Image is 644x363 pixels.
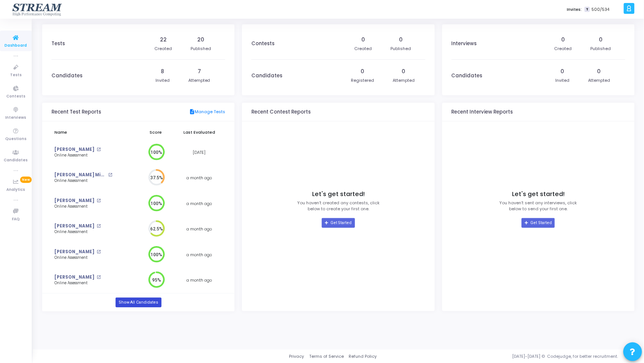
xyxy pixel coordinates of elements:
span: FAQ [12,216,20,223]
h3: Recent Interview Reports [452,109,513,115]
label: Invites: [567,6,582,13]
div: 7 [198,68,201,75]
div: 0 [560,68,564,75]
td: a month ago [173,242,225,268]
span: Questions [5,136,26,142]
span: New [20,177,32,183]
h3: Contests [251,41,274,47]
mat-icon: open_in_new [97,199,101,203]
div: Created [555,46,572,52]
a: [PERSON_NAME] Micadei Bueno [54,172,106,178]
img: logo [12,2,63,17]
h4: Let's get started! [512,190,565,198]
div: 0 [399,36,403,44]
span: 500/534 [591,6,609,13]
mat-icon: open_in_new [97,224,101,228]
td: a month ago [173,165,225,191]
a: Show All Candidates [116,298,161,307]
span: T [585,7,590,12]
div: Online Assessment [54,153,112,158]
div: 8 [161,68,164,75]
div: Published [391,46,411,52]
th: Name [51,125,138,140]
div: Online Assessment [54,178,112,184]
span: Dashboard [5,43,27,49]
div: 0 [361,68,364,75]
div: [DATE]-[DATE] © Codejudge, for better recruitment. [377,353,635,360]
div: 20 [197,36,204,44]
a: [PERSON_NAME] [54,249,94,255]
mat-icon: open_in_new [97,275,101,279]
div: Published [591,46,611,52]
h4: Let's get started! [312,190,365,198]
h3: Tests [51,41,65,47]
span: Analytics [7,187,25,193]
h3: Candidates [51,73,82,79]
mat-icon: description [189,109,195,115]
p: You haven’t created any contests, click below to create your first one. [297,200,380,212]
div: Online Assessment [54,280,112,286]
h3: Recent Contest Reports [251,109,311,115]
a: Get Started [522,218,555,228]
span: Interviews [6,115,26,121]
mat-icon: open_in_new [108,173,112,177]
th: Last Evaluated [173,125,225,140]
a: [PERSON_NAME] [54,274,94,280]
h3: Candidates [452,73,483,79]
h3: Candidates [251,73,282,79]
div: Invited [555,77,569,84]
div: Attempted [188,77,210,84]
div: 0 [599,36,603,44]
mat-icon: open_in_new [97,148,101,152]
div: Registered [351,77,374,84]
th: Score [138,125,173,140]
h3: Interviews [452,41,477,47]
div: 22 [160,36,167,44]
div: Online Assessment [54,229,112,235]
div: Attempted [393,77,415,84]
a: Privacy [289,353,304,360]
p: You haven’t sent any interviews, click below to send your first one. [500,200,577,212]
div: 0 [561,36,565,44]
div: 0 [361,36,365,44]
h3: Recent Test Reports [51,109,101,115]
td: a month ago [173,216,225,242]
div: Invited [155,77,170,84]
a: Refund Policy [349,353,377,360]
a: Get Started [322,218,355,228]
div: Online Assessment [54,255,112,261]
div: Created [154,46,172,52]
td: a month ago [173,267,225,293]
span: Tests [10,72,22,78]
span: Contests [6,93,25,100]
a: Terms of Service [309,353,344,360]
mat-icon: open_in_new [97,250,101,254]
div: 0 [402,68,406,75]
div: Attempted [588,77,610,84]
div: Published [191,46,211,52]
a: [PERSON_NAME] [54,198,94,204]
td: [DATE] [173,140,225,165]
td: a month ago [173,191,225,217]
a: [PERSON_NAME] [54,223,94,229]
a: [PERSON_NAME] [54,146,94,153]
div: 0 [597,68,601,75]
div: Online Assessment [54,204,112,210]
a: Manage Tests [189,109,225,115]
div: Created [355,46,372,52]
span: Candidates [4,157,28,164]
